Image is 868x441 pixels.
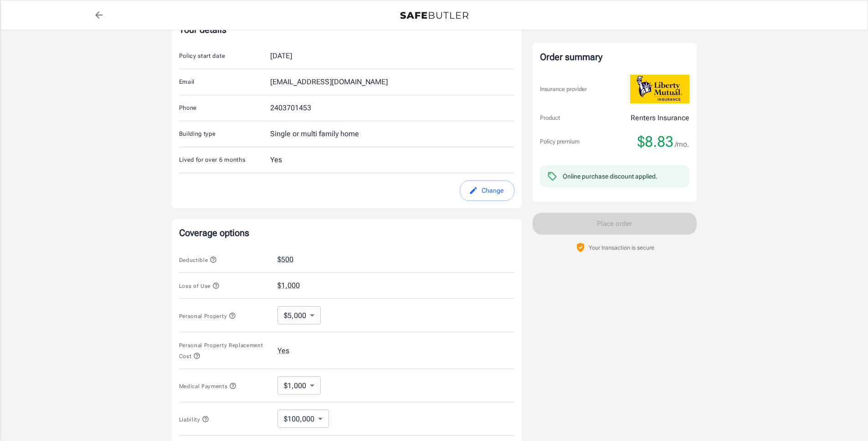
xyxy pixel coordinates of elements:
[179,383,237,390] span: Medical Payments
[277,410,329,428] div: $100,000
[179,257,217,263] span: Deductible
[540,113,560,123] p: Product
[179,380,237,391] button: Medical Payments
[277,254,293,265] button: $500
[179,77,270,87] p: Email
[179,280,220,291] button: Loss of Use
[540,85,587,94] p: Insurance provider
[179,414,210,425] button: Liability
[270,128,359,139] div: Single or multi family home
[400,12,468,19] img: Back to quotes
[630,75,689,103] img: Liberty Mutual
[270,103,311,113] div: 2403701453
[589,243,654,252] p: Your transaction is secure
[179,155,270,164] p: Lived for over 6 months
[179,226,514,239] p: Coverage options
[90,6,108,24] a: back to quotes
[179,283,220,289] span: Loss of Use
[277,345,289,356] button: Yes
[270,154,282,165] div: Yes
[179,51,270,61] p: Policy start date
[540,137,580,146] p: Policy premium
[631,113,689,123] p: Renters Insurance
[270,77,388,87] div: [EMAIL_ADDRESS][DOMAIN_NAME]
[277,376,321,395] div: $1,000
[675,138,689,151] span: /mo.
[563,172,657,181] div: Online purchase discount applied.
[179,310,236,321] button: Personal Property
[179,342,263,359] span: Personal Property Replacement Cost
[179,129,270,138] p: Building type
[179,416,210,423] span: Liability
[460,180,514,201] button: edit
[540,50,689,64] div: Order summary
[179,254,217,265] button: Deductible
[637,133,673,151] span: $8.83
[270,51,292,62] div: [DATE]
[277,280,300,291] button: $1,000
[179,103,270,113] p: Phone
[179,313,236,319] span: Personal Property
[179,339,270,361] button: Personal Property Replacement Cost
[277,306,321,324] div: $5,000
